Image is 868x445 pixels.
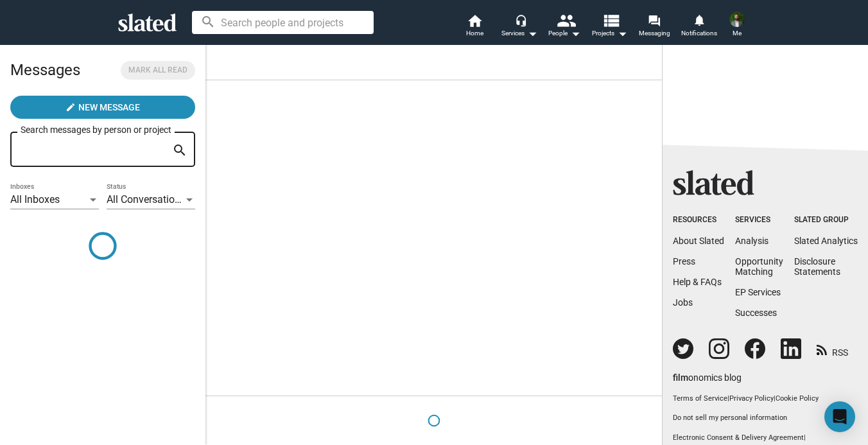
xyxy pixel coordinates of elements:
img: Felix Nunez JR [729,12,745,27]
a: Messaging [632,13,677,41]
button: Mark all read [121,61,195,80]
button: New Message [10,96,195,119]
span: | [804,433,806,442]
button: Projects [587,13,632,41]
span: | [727,394,729,403]
span: Mark all read [128,64,187,77]
mat-icon: headset_mic [515,14,526,26]
span: All Inboxes [10,193,60,205]
h2: Messages [10,55,80,85]
button: Do not sell my personal information [673,414,858,423]
a: DisclosureStatements [794,256,840,277]
div: Resources [673,215,724,225]
a: Privacy Policy [729,394,774,403]
mat-icon: arrow_drop_down [614,26,630,41]
span: Projects [592,26,627,41]
a: Electronic Consent & Delivery Agreement [673,433,804,442]
div: Services [501,26,537,41]
span: Me [733,26,742,41]
button: Felix Nunez JRMe [722,9,752,42]
a: Notifications [677,13,722,41]
a: Home [452,13,497,41]
button: Services [497,13,542,41]
a: Jobs [673,297,693,308]
mat-icon: notifications [693,13,705,26]
a: filmonomics blog [673,362,742,384]
a: About Slated [673,236,724,246]
div: Slated Group [794,215,858,225]
span: Messaging [639,26,670,41]
a: EP Services [735,287,781,297]
a: RSS [817,339,848,359]
button: People [542,13,587,41]
a: Terms of Service [673,394,727,403]
a: Cookie Policy [776,394,819,403]
a: Help & FAQs [673,277,722,287]
div: People [548,26,580,41]
mat-icon: create [65,102,76,112]
mat-icon: arrow_drop_down [525,26,540,41]
mat-icon: people [557,11,575,30]
mat-icon: forum [648,14,660,26]
a: OpportunityMatching [735,256,783,277]
mat-icon: view_list [602,11,620,30]
a: Slated Analytics [794,236,858,246]
span: Notifications [681,26,717,41]
div: Services [735,215,783,225]
a: Successes [735,308,777,318]
span: New Message [78,96,140,119]
a: Press [673,256,695,266]
div: Open Intercom Messenger [824,401,855,432]
span: All Conversations [107,193,186,205]
a: Analysis [735,236,768,246]
input: Search people and projects [192,11,374,34]
span: film [673,372,688,383]
span: Home [466,26,483,41]
mat-icon: search [172,141,187,161]
span: | [774,394,776,403]
mat-icon: arrow_drop_down [568,26,583,41]
mat-icon: home [467,13,482,28]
